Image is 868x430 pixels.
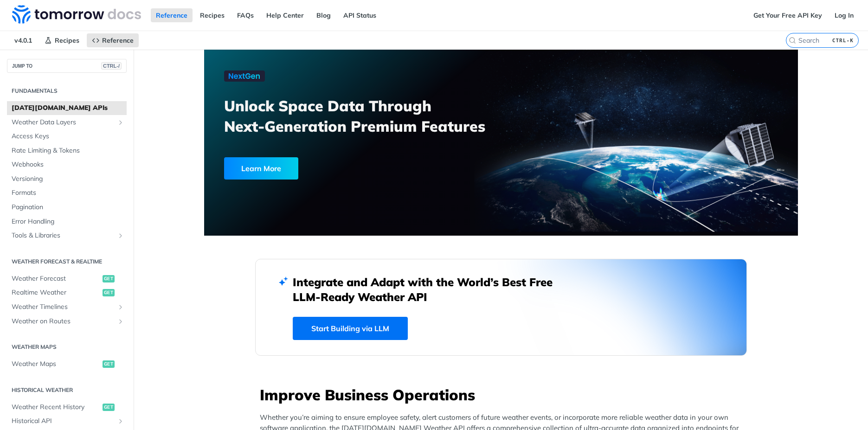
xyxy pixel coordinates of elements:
[224,157,454,180] a: Learn More
[117,232,124,239] button: Show subpages for Tools & Libraries
[7,386,127,394] h2: Historical Weather
[7,101,127,115] a: [DATE][DOMAIN_NAME] APIs
[224,96,511,136] h3: Unlock Space Data Through Next-Generation Premium Features
[7,357,127,371] a: Weather Mapsget
[12,132,124,141] span: Access Keys
[338,8,381,22] a: API Status
[117,417,124,425] button: Show subpages for Historical API
[12,174,124,184] span: Versioning
[12,146,124,155] span: Rate Limiting & Tokens
[7,200,127,214] a: Pagination
[103,360,115,368] span: get
[7,400,127,414] a: Weather Recent Historyget
[103,289,115,296] span: get
[101,62,122,70] span: CTRL-/
[12,188,124,198] span: Formats
[12,317,115,326] span: Weather on Routes
[7,158,127,172] a: Webhooks
[12,359,100,369] span: Weather Maps
[87,33,139,47] a: Reference
[224,157,298,180] div: Learn More
[7,116,127,129] a: Weather Data LayersShow subpages for Weather Data Layers
[293,275,566,304] h2: Integrate and Adapt with the World’s Best Free LLM-Ready Weather API
[829,8,859,22] a: Log In
[12,203,124,212] span: Pagination
[7,229,127,243] a: Tools & LibrariesShow subpages for Tools & Libraries
[12,103,124,113] span: [DATE][DOMAIN_NAME] APIs
[9,33,37,47] span: v4.0.1
[117,119,124,126] button: Show subpages for Weather Data Layers
[7,300,127,314] a: Weather TimelinesShow subpages for Weather Timelines
[12,118,115,127] span: Weather Data Layers
[103,404,115,411] span: get
[12,417,115,426] span: Historical API
[7,215,127,229] a: Error Handling
[7,144,127,158] a: Rate Limiting & Tokens
[12,160,124,169] span: Webhooks
[102,36,134,45] span: Reference
[224,71,265,82] img: NextGen
[12,5,141,24] img: Tomorrow.io Weather API Docs
[12,403,100,412] span: Weather Recent History
[7,414,127,428] a: Historical APIShow subpages for Historical API
[117,318,124,325] button: Show subpages for Weather on Routes
[7,314,127,328] a: Weather on RoutesShow subpages for Weather on Routes
[830,36,856,45] kbd: CTRL-K
[261,8,309,22] a: Help Center
[7,87,127,95] h2: Fundamentals
[748,8,827,22] a: Get Your Free API Key
[311,8,336,22] a: Blog
[151,8,193,22] a: Reference
[103,275,115,282] span: get
[12,217,124,226] span: Error Handling
[232,8,259,22] a: FAQs
[12,274,100,283] span: Weather Forecast
[7,257,127,266] h2: Weather Forecast & realtime
[12,231,115,240] span: Tools & Libraries
[195,8,230,22] a: Recipes
[117,303,124,311] button: Show subpages for Weather Timelines
[789,37,796,44] svg: Search
[260,385,747,405] h3: Improve Business Operations
[7,272,127,286] a: Weather Forecastget
[55,36,79,45] span: Recipes
[7,172,127,186] a: Versioning
[7,129,127,143] a: Access Keys
[7,286,127,300] a: Realtime Weatherget
[293,317,408,340] a: Start Building via LLM
[39,33,84,47] a: Recipes
[12,302,115,312] span: Weather Timelines
[7,59,127,73] button: JUMP TOCTRL-/
[12,288,100,297] span: Realtime Weather
[7,343,127,351] h2: Weather Maps
[7,186,127,200] a: Formats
